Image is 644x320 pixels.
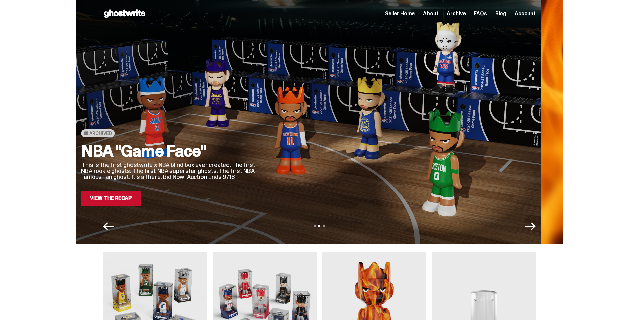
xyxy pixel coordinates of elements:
p: This is the first ghostwrite x NBA blind box ever created. The first NBA rookie ghosts. The first... [81,162,257,180]
a: FAQs [474,11,487,16]
button: Next [525,221,536,232]
h2: NBA "Game Face" [81,143,257,159]
button: View slide 3 [323,225,325,227]
button: Previous [103,221,114,232]
a: About [423,11,438,16]
button: View slide 2 [318,225,320,227]
a: Seller Home [385,11,415,16]
a: Account [515,11,536,16]
span: Archived [89,131,112,136]
a: Archive [447,11,466,16]
a: Blog [495,11,506,16]
button: View slide 1 [314,225,316,227]
a: View the Recap [81,191,141,206]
